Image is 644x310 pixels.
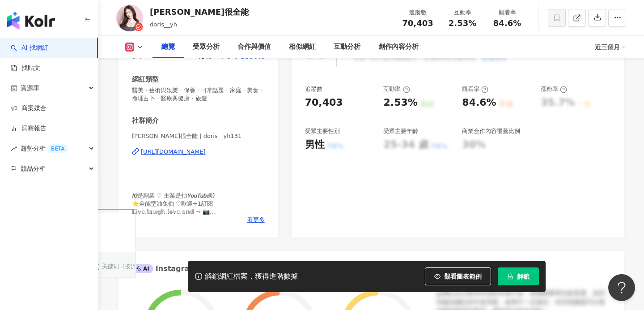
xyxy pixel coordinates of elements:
[462,85,488,93] div: 觀看率
[132,86,265,103] span: 醫美 · 藝術與娛樂 · 保養 · 日常話題 · 家庭 · 美食 · 命理占卜 · 醫療與健康 · 旅遊
[14,14,21,22] img: logo_orange.svg
[7,12,55,30] img: logo
[11,146,17,152] span: rise
[47,144,68,153] div: BETA
[445,8,479,17] div: 互動率
[132,148,265,156] a: [URL][DOMAIN_NAME]
[305,127,340,135] div: 受眾主要性別
[289,42,316,52] div: 相似網紅
[493,19,521,28] span: 84.6%
[150,21,177,28] span: doris__yh
[498,267,539,285] button: 解鎖
[401,8,435,17] div: 追蹤數
[132,132,265,140] span: [PERSON_NAME]很全能 | doris__yh131
[46,54,69,60] div: 域名概述
[25,14,44,22] div: v 4.0.25
[449,19,476,28] span: 2.53%
[101,54,147,60] div: 关键词（按流量）
[116,4,143,31] img: KOL Avatar
[141,148,206,156] div: [URL][DOMAIN_NAME]
[36,53,43,60] img: tab_domain_overview_orange.svg
[383,96,417,110] div: 2.53%
[490,8,524,17] div: 觀看率
[11,64,40,73] a: 找貼文
[378,42,419,52] div: 創作內容分析
[132,75,159,84] div: 網紅類型
[161,42,175,52] div: 總覽
[132,116,159,125] div: 社群簡介
[11,104,47,113] a: 商案媒合
[305,138,325,152] div: 男性
[11,43,48,52] a: searchAI 找網紅
[541,85,567,93] div: 漲粉率
[237,42,271,52] div: 合作與價值
[21,159,46,179] span: 競品分析
[23,23,56,31] div: 域名: [URL]
[462,127,520,135] div: 商業合作內容覆蓋比例
[247,216,265,224] span: 看更多
[193,42,220,52] div: 受眾分析
[14,23,21,31] img: website_grey.svg
[305,96,343,110] div: 70,403
[11,124,47,133] a: 洞察報告
[383,85,410,93] div: 互動率
[132,192,224,224] span: 𝙄𝙂是副業 ♡ 主業是拍𝙔𝙤𝙪𝙏𝙪𝙗𝙚啦 ⭐️全能型油兔伯 ♡歡迎+1訂閱 𝕃𝕚𝕧𝕖,𝕝𝕒𝕦𝕘𝕙,𝕝𝕠𝕧𝕖,𝕒𝕟𝕕 ⇾ 📷 合作📮➜ 𝖽𝗈𝗋𝗂𝗌𝗅𝗒𝗁𝟨𝟨@𝗀𝗆𝖺𝗂𝗅.𝖼𝗈𝗆
[21,138,68,159] span: 趨勢分析
[383,127,418,135] div: 受眾主要年齡
[444,273,482,280] span: 觀看圖表範例
[305,85,322,93] div: 追蹤數
[150,6,249,17] div: [PERSON_NAME]很全能
[91,53,98,60] img: tab_keywords_by_traffic_grey.svg
[402,18,433,28] span: 70,403
[334,42,360,52] div: 互動分析
[21,78,39,98] span: 資源庫
[462,96,496,110] div: 84.6%
[205,272,298,281] div: 解鎖網紅檔案，獲得進階數據
[595,40,626,54] div: 近三個月
[425,267,491,285] button: 觀看圖表範例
